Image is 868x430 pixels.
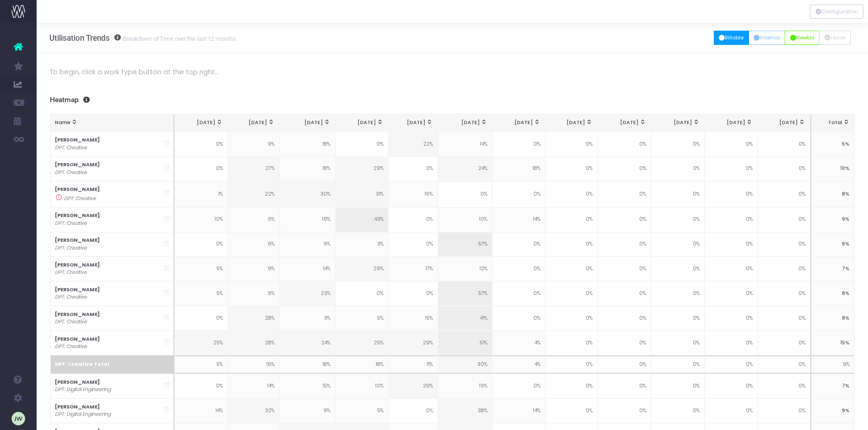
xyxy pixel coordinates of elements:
i: DPT: Creative [55,144,87,152]
td: 9% [228,207,280,232]
td: 0% [651,355,705,374]
td: 0% [705,256,758,281]
td: 0% [388,398,438,423]
td: 0% [758,306,810,331]
strong: [PERSON_NAME] [55,161,100,168]
i: DPT: Creative [55,269,87,276]
div: [DATE] [232,119,275,126]
td: 0% [545,398,598,423]
td: 9% [228,256,280,281]
td: 31% [335,181,388,207]
td: 0% [598,181,651,207]
td: 29% [388,331,438,355]
strong: [PERSON_NAME] [55,136,100,143]
td: 0% [705,157,758,181]
td: 57% [438,232,493,257]
td: 0% [705,232,758,257]
td: 0% [651,132,705,157]
td: 14% [438,132,493,157]
i: DPT: Creative [55,220,87,227]
td: 18% [280,132,335,157]
td: 22% [388,132,438,157]
td: 0% [545,374,598,398]
td: 4% [492,355,545,374]
td: 0% [388,232,438,257]
td: 0% [651,398,705,423]
td: 24% [438,157,493,181]
td: 10% [174,207,228,232]
td: 1% [174,181,228,207]
td: 0% [758,207,810,232]
td: 30% [280,181,335,207]
td: 8% [810,306,855,331]
td: 0% [388,281,438,306]
td: 0% [598,132,651,157]
div: Vertical button group [810,5,863,19]
button: Internal [749,31,786,45]
td: 0% [598,306,651,331]
td: 26% [388,374,438,398]
td: 18% [280,355,335,374]
td: 25% [335,331,388,355]
td: 0% [758,256,810,281]
td: 0% [545,132,598,157]
td: 0% [598,157,651,181]
td: 7% [810,256,855,281]
td: 10% [810,157,855,181]
td: 0% [651,374,705,398]
td: 5% [810,132,855,157]
th: May 25: activate to sort column ascending [280,114,335,132]
td: 0% [758,132,810,157]
td: 14% [280,256,335,281]
img: images/default_profile_image.png [11,412,25,425]
th: Dec 25: activate to sort column ascending [651,114,705,132]
td: 0% [758,157,810,181]
td: 19% [438,374,493,398]
td: 0% [598,374,651,398]
h3: Utilisation Trends [49,33,237,43]
td: 0% [651,281,705,306]
td: 0% [388,157,438,181]
td: 12% [438,256,493,281]
th: Sep 25: activate to sort column ascending [492,114,545,132]
i: DPT: Digital Engineering [55,411,111,418]
strong: [PERSON_NAME] [55,186,100,193]
td: 5% [335,398,388,423]
div: Total [815,119,849,126]
td: 0% [705,132,758,157]
td: 9% [810,355,855,374]
td: 9% [280,398,335,423]
td: 0% [598,355,651,374]
td: 0% [651,306,705,331]
i: DPT: Creative [64,195,96,202]
td: 0% [545,306,598,331]
th: DPT: Creative Total [50,355,174,374]
td: 0% [492,256,545,281]
td: 0% [758,281,810,306]
div: [DATE] [179,119,223,126]
td: 14% [228,374,280,398]
td: 28% [228,331,280,355]
i: DPT: Creative [55,294,87,301]
td: 4% [492,331,545,355]
td: 9% [280,232,335,257]
td: 29% [335,157,388,181]
td: 0% [174,157,228,181]
th: Nov 25: activate to sort column ascending [598,114,651,132]
td: 10% [335,374,388,398]
td: 0% [492,281,545,306]
div: [DATE] [710,119,753,126]
td: 0% [545,181,598,207]
button: Leave [819,31,851,45]
td: 0% [598,331,651,355]
td: 0% [545,232,598,257]
td: 0% [174,232,228,257]
div: [DATE] [340,119,383,126]
td: 30% [438,355,493,374]
td: 22% [228,181,280,207]
td: 38% [438,398,493,423]
td: 57% [438,281,493,306]
strong: [PERSON_NAME] [55,336,100,343]
td: 0% [758,232,810,257]
td: 0% [598,232,651,257]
